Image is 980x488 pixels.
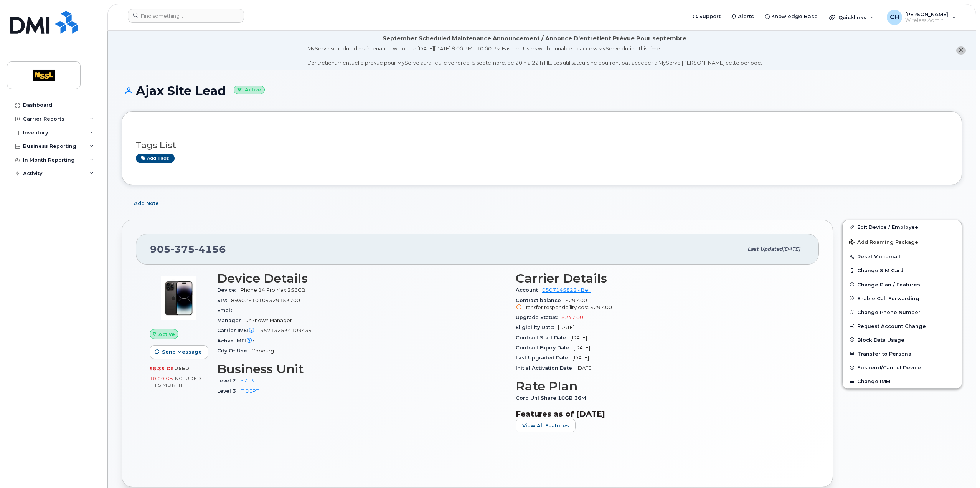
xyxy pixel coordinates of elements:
[516,271,805,285] h3: Carrier Details
[217,308,236,313] span: Email
[571,335,587,341] span: [DATE]
[857,281,920,287] span: Change Plan / Features
[843,234,962,250] button: Add Roaming Package
[516,345,574,351] span: Contract Expiry Date
[217,378,240,384] span: Level 2
[239,287,305,293] span: iPhone 14 Pro Max 256GB
[240,378,254,384] a: 5713
[843,263,962,277] button: Change SIM Card
[217,298,231,303] span: SIM
[516,395,590,401] span: Corp Unl Share 10GB 36M
[150,243,226,255] span: 905
[136,154,175,163] a: Add tags
[590,304,612,310] span: $297.00
[516,287,542,293] span: Account
[134,200,159,207] span: Add Note
[217,287,239,293] span: Device
[843,220,962,234] a: Edit Device / Employee
[171,243,195,255] span: 375
[236,308,241,313] span: —
[516,365,576,371] span: Initial Activation Date
[307,45,762,66] div: MyServe scheduled maintenance will occur [DATE][DATE] 8:00 PM - 10:00 PM Eastern. Users will be u...
[558,324,574,330] span: [DATE]
[260,328,312,333] span: 357132534109434
[516,355,572,361] span: Last Upgraded Date
[849,239,918,246] span: Add Roaming Package
[542,287,591,293] a: 0507145822 - Bell
[857,295,919,301] span: Enable Call Forwarding
[843,347,962,361] button: Transfer to Personal
[383,35,686,43] div: September Scheduled Maintenance Announcement / Annonce D'entretient Prévue Pour septembre
[174,366,190,371] span: used
[150,345,208,359] button: Send Message
[843,319,962,333] button: Request Account Change
[843,361,962,374] button: Suspend/Cancel Device
[516,298,565,303] span: Contract balance
[516,379,805,393] h3: Rate Plan
[783,246,800,252] span: [DATE]
[217,388,240,394] span: Level 3
[195,243,226,255] span: 4156
[956,46,966,55] button: close notification
[156,275,202,321] img: image20231002-3703462-by0d28.jpeg
[523,304,589,310] span: Transfer responsibility cost
[122,197,165,210] button: Add Note
[245,318,292,323] span: Unknown Manager
[217,338,258,344] span: Active IMEI
[574,345,590,351] span: [DATE]
[516,324,558,330] span: Eligibility Date
[217,362,506,376] h3: Business Unit
[857,365,921,371] span: Suspend/Cancel Device
[122,84,962,98] h1: Ajax Site Lead
[843,333,962,347] button: Block Data Usage
[516,314,561,320] span: Upgrade Status
[561,314,583,320] span: $247.00
[843,250,962,263] button: Reset Voicemail
[843,305,962,319] button: Change Phone Number
[217,271,506,285] h3: Device Details
[747,246,783,252] span: Last updated
[843,278,962,291] button: Change Plan / Features
[576,365,593,371] span: [DATE]
[217,318,245,323] span: Manager
[516,335,571,341] span: Contract Start Date
[258,338,263,344] span: —
[516,298,805,311] span: $297.00
[162,348,202,356] span: Send Message
[217,328,260,333] span: Carrier IMEI
[234,86,265,94] small: Active
[516,419,576,432] button: View All Features
[843,291,962,305] button: Enable Call Forwarding
[150,376,201,388] span: included this month
[158,331,175,338] span: Active
[217,348,251,354] span: City Of Use
[516,409,805,419] h3: Features as of [DATE]
[522,422,569,429] span: View All Features
[150,366,174,371] span: 58.35 GB
[231,298,300,303] span: 89302610104329153700
[240,388,259,394] a: IT DEPT
[572,355,589,361] span: [DATE]
[251,348,274,354] span: Cobourg
[843,374,962,388] button: Change IMEI
[150,376,173,381] span: 10.00 GB
[136,141,948,150] h3: Tags List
